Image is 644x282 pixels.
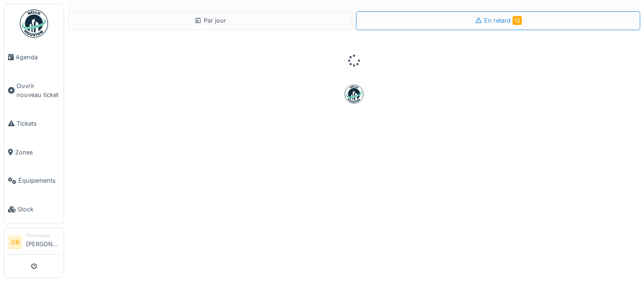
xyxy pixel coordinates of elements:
[194,16,226,25] div: Par jour
[512,16,522,25] span: 12
[16,53,60,62] span: Agenda
[345,85,363,104] img: badge-BVDL4wpA.svg
[4,167,64,195] a: Équipements
[4,72,64,109] a: Ouvrir nouveau ticket
[4,195,64,224] a: Stock
[17,205,60,214] span: Stock
[4,109,64,138] a: Tickets
[18,176,60,185] span: Équipements
[26,232,60,239] div: Technicien
[4,138,64,167] a: Zones
[20,9,48,38] img: Badge_color-CXgf-gQk.svg
[26,232,60,252] li: [PERSON_NAME]
[15,148,60,157] span: Zones
[17,81,60,99] span: Ouvrir nouveau ticket
[484,17,522,24] span: En retard
[4,43,64,72] a: Agenda
[8,235,22,250] li: GB
[8,232,60,255] a: GB Technicien[PERSON_NAME]
[17,119,60,128] span: Tickets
